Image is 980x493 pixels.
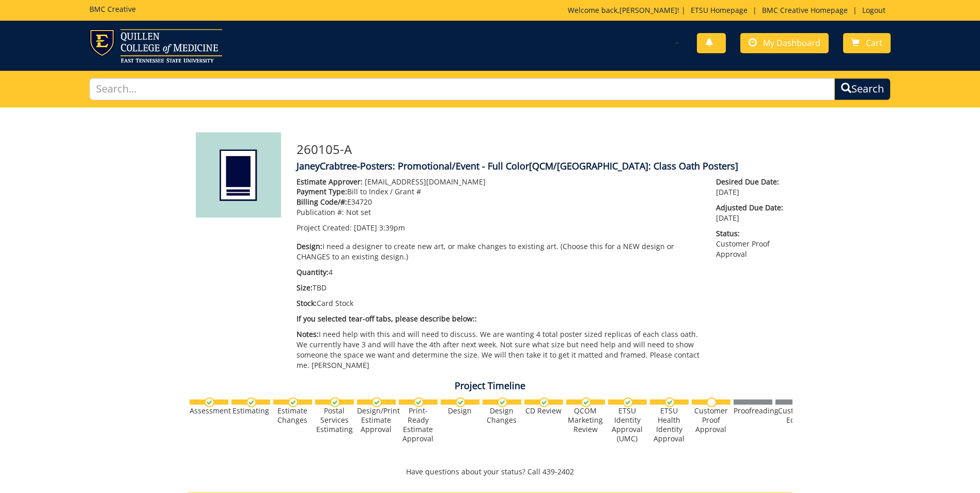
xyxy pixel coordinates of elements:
div: ETSU Health Identity Approval [650,406,689,443]
p: I need a designer to create new art, or make changes to existing art. (Choose this for a NEW desi... [297,241,701,262]
p: [DATE] [716,203,784,223]
span: [DATE] 3:39pm [354,223,405,233]
button: Search [834,78,891,100]
span: My Dashboard [763,37,820,49]
h5: BMC Creative [89,5,136,13]
img: checkmark [414,397,424,407]
a: [PERSON_NAME] [619,5,677,15]
span: Status: [716,228,784,239]
p: E34720 [297,197,701,207]
p: Welcome back, ! | | | [568,5,891,16]
p: Card Stock [297,298,701,309]
div: Design Changes [483,406,521,425]
span: Project Created: [297,223,352,233]
img: checkmark [330,397,340,407]
div: ETSU Identity Approval (UMC) [608,406,647,443]
img: checkmark [288,397,298,407]
span: Notes: [297,329,319,339]
span: Not set [346,207,371,217]
img: checkmark [497,397,507,407]
img: checkmark [456,397,465,407]
img: Product featured image [196,132,281,218]
p: I need help with this and will need to discuss. We are wanting 4 total poster sized replicas of e... [297,329,701,371]
img: checkmark [581,397,591,407]
div: QCOM Marketing Review [566,406,605,434]
h4: Project Timeline [188,381,792,391]
span: Estimate Approver: [297,177,363,187]
p: [DATE] [716,177,784,197]
div: Design [441,406,479,415]
img: checkmark [665,397,675,407]
div: Postal Services Estimating [315,406,354,434]
img: no [707,397,717,407]
p: Have questions about your status? Call 439-2402 [188,467,792,477]
span: Quantity: [297,267,329,277]
h4: JaneyCrabtree-Posters: Promotional/Event - Full Color [297,161,785,172]
p: 4 [297,267,701,278]
div: Estimate Changes [273,406,312,425]
img: checkmark [372,397,382,407]
p: Bill to Index / Grant # [297,187,701,197]
div: Proofreading [734,406,772,415]
span: If you selected tear-off tabs, please describe below:: [297,314,477,323]
span: Design: [297,241,322,251]
a: My Dashboard [740,33,829,53]
div: Print-Ready Estimate Approval [399,406,438,443]
p: [EMAIL_ADDRESS][DOMAIN_NAME] [297,177,701,187]
img: checkmark [539,397,549,407]
a: BMC Creative Homepage [757,5,853,15]
img: checkmark [205,397,214,407]
div: Customer Proof Approval [692,406,730,434]
p: TBD [297,283,701,293]
p: Customer Proof Approval [716,228,784,259]
div: Design/Print Estimate Approval [357,406,396,434]
a: ETSU Homepage [686,5,753,15]
div: Estimating [231,406,270,415]
span: Publication #: [297,207,344,217]
span: Adjusted Due Date: [716,203,784,213]
img: ETSU logo [89,29,222,63]
div: Customer Edits [775,406,814,425]
input: Search... [89,78,835,100]
span: Cart [866,37,882,49]
a: Cart [843,33,891,53]
span: [QCM/[GEOGRAPHIC_DATA]: Class Oath Posters] [529,160,738,172]
a: Logout [857,5,891,15]
span: Billing Code/#: [297,197,347,207]
span: Payment Type: [297,187,347,196]
div: CD Review [524,406,563,415]
span: Desired Due Date: [716,177,784,187]
span: Size: [297,283,313,292]
img: checkmark [246,397,256,407]
span: Stock: [297,298,317,308]
img: checkmark [623,397,633,407]
div: Assessment [190,406,228,415]
h3: 260105-A [297,143,785,156]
